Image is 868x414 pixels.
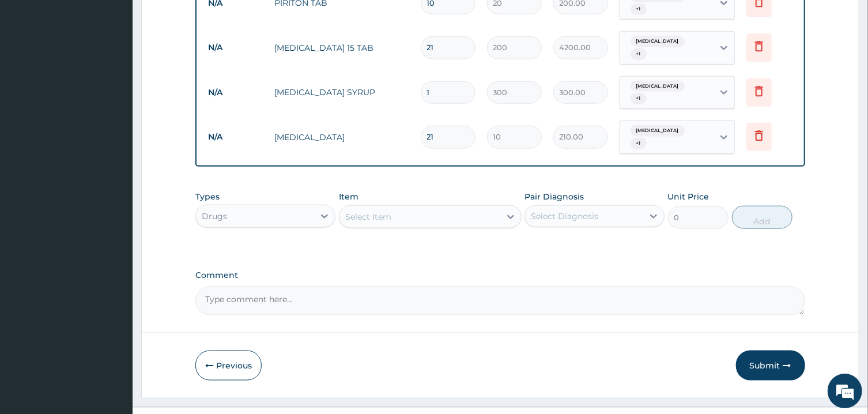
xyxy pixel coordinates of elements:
label: Types [195,192,220,202]
span: + 1 [631,3,647,15]
div: Chat with us now [60,65,194,80]
span: + 1 [631,93,647,104]
button: Previous [195,351,262,381]
td: N/A [202,82,269,103]
div: Drugs [202,210,227,222]
div: Select Item [345,211,391,223]
label: Item [339,191,358,202]
span: [MEDICAL_DATA] [631,125,685,137]
label: Unit Price [668,191,710,202]
span: + 1 [631,138,647,149]
span: + 1 [631,48,647,60]
div: Minimize live chat window [189,6,217,33]
span: We're online! [67,130,159,246]
td: [MEDICAL_DATA] 15 TAB [269,36,414,59]
textarea: Type your message and hit 'Enter' [6,284,220,325]
button: Submit [736,351,805,381]
label: Pair Diagnosis [524,191,584,202]
button: Add [732,206,793,229]
td: [MEDICAL_DATA] SYRUP [269,81,414,104]
span: [MEDICAL_DATA] [631,36,685,47]
div: Select Diagnosis [531,210,598,222]
td: [MEDICAL_DATA] [269,126,414,149]
td: N/A [202,37,269,58]
span: [MEDICAL_DATA] [631,81,685,92]
label: Comment [195,270,805,280]
img: d_794563401_company_1708531726252_794563401 [21,58,47,86]
td: N/A [202,126,269,148]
